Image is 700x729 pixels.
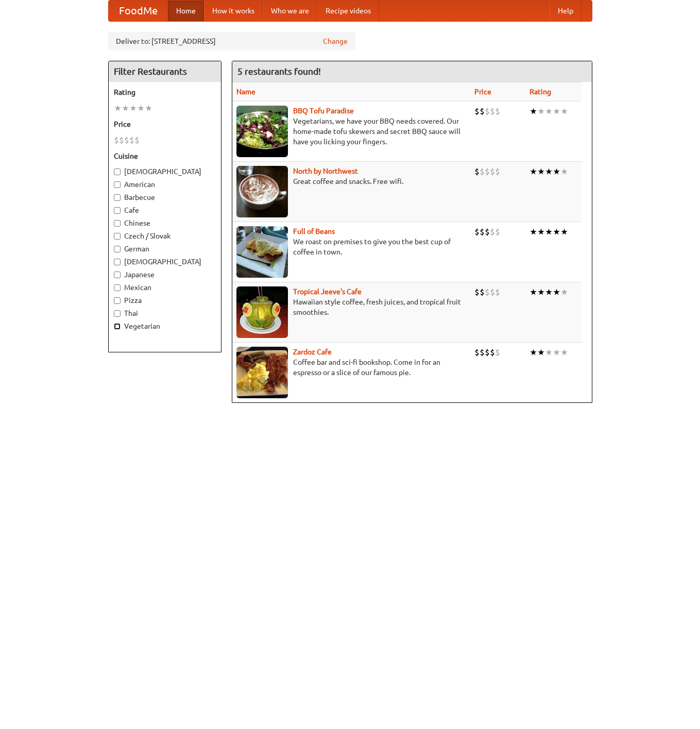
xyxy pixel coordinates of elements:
li: ★ [537,106,545,117]
label: [DEMOGRAPHIC_DATA] [114,257,216,267]
li: $ [485,347,490,358]
input: Vegetarian [114,323,121,330]
li: $ [485,226,490,238]
li: $ [480,166,485,177]
label: Japanese [114,269,216,280]
li: ★ [530,286,537,298]
li: ★ [530,106,537,117]
li: ★ [545,166,553,177]
li: $ [134,134,140,146]
li: $ [119,134,124,146]
li: $ [480,286,485,298]
li: ★ [545,347,553,358]
a: Home [168,1,204,21]
label: Mexican [114,282,216,293]
a: Zardoz Cafe [293,348,332,356]
img: jeeves.jpg [236,286,288,338]
li: ★ [114,103,122,114]
li: $ [129,134,134,146]
li: $ [495,226,500,238]
p: Hawaiian style coffee, fresh juices, and tropical fruit smoothies. [236,297,466,317]
li: ★ [560,166,568,177]
li: ★ [537,226,545,238]
img: beans.jpg [236,226,288,278]
li: $ [124,134,129,146]
input: Japanese [114,272,121,278]
li: $ [485,286,490,298]
a: Full of Beans [293,227,335,235]
input: Thai [114,310,121,317]
p: Vegetarians, we have your BBQ needs covered. Our home-made tofu skewers and secret BBQ sauce will... [236,116,466,147]
input: Czech / Slovak [114,233,121,240]
li: ★ [553,347,560,358]
h5: Price [114,119,216,129]
li: ★ [545,286,553,298]
label: German [114,244,216,254]
a: How it works [204,1,263,21]
img: tofuparadise.jpg [236,106,288,157]
a: Recipe videos [317,1,379,21]
label: Czech / Slovak [114,231,216,241]
input: Pizza [114,297,121,304]
li: ★ [129,103,137,114]
li: ★ [560,226,568,238]
li: ★ [537,347,545,358]
label: American [114,179,216,190]
li: ★ [560,106,568,117]
li: ★ [553,106,560,117]
li: ★ [530,166,537,177]
label: Chinese [114,218,216,228]
input: [DEMOGRAPHIC_DATA] [114,168,121,175]
li: $ [490,106,495,117]
a: Price [474,88,491,96]
li: $ [490,166,495,177]
li: ★ [553,166,560,177]
img: north.jpg [236,166,288,217]
li: $ [474,106,480,117]
a: Rating [530,88,551,96]
label: Cafe [114,205,216,215]
li: ★ [145,103,152,114]
input: [DEMOGRAPHIC_DATA] [114,259,121,265]
li: ★ [545,226,553,238]
img: zardoz.jpg [236,347,288,398]
h5: Cuisine [114,151,216,161]
li: $ [480,226,485,238]
li: $ [490,226,495,238]
input: Chinese [114,220,121,227]
li: $ [490,286,495,298]
a: Change [323,36,348,46]
li: $ [490,347,495,358]
a: BBQ Tofu Paradise [293,107,354,115]
li: ★ [553,286,560,298]
li: $ [474,347,480,358]
li: $ [485,106,490,117]
label: Barbecue [114,192,216,202]
input: Barbecue [114,194,121,201]
li: ★ [553,226,560,238]
li: ★ [560,286,568,298]
li: $ [495,106,500,117]
input: German [114,246,121,252]
li: $ [495,347,500,358]
label: [DEMOGRAPHIC_DATA] [114,166,216,177]
label: Pizza [114,295,216,306]
a: Tropical Jeeve's Cafe [293,287,362,296]
a: North by Northwest [293,167,358,175]
div: Deliver to: [STREET_ADDRESS] [108,32,355,50]
li: $ [474,226,480,238]
input: Cafe [114,207,121,214]
p: Great coffee and snacks. Free wifi. [236,176,466,187]
li: ★ [560,347,568,358]
li: $ [495,166,500,177]
li: ★ [122,103,129,114]
a: Who we are [263,1,317,21]
li: ★ [537,286,545,298]
li: $ [114,134,119,146]
input: American [114,181,121,188]
ng-pluralize: 5 restaurants found! [237,66,321,76]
